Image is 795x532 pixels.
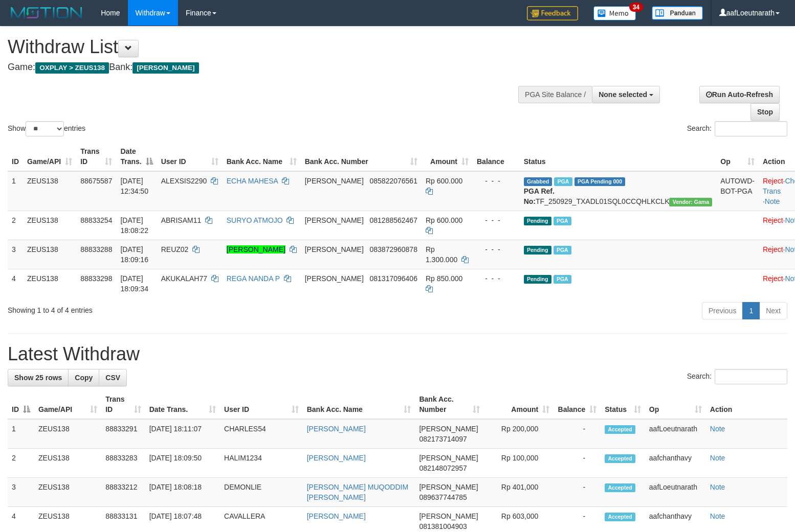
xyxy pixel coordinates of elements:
[592,86,660,103] button: None selected
[8,449,34,478] td: 2
[34,449,101,478] td: ZEUS138
[120,274,148,293] span: [DATE] 18:09:34
[161,177,207,185] span: ALEXSIS2290
[220,390,303,419] th: User ID: activate to sort column ascending
[706,390,787,419] th: Action
[716,171,759,211] td: AUTOWD-BOT-PGA
[157,142,223,171] th: User ID: activate to sort column ascending
[76,142,116,171] th: Trans ID: activate to sort column ascending
[369,274,417,283] span: Copy 081317096406 to clipboard
[305,274,364,283] span: [PERSON_NAME]
[419,493,467,501] span: Copy 089637744785 to clipboard
[524,217,551,225] span: Pending
[419,483,478,491] span: [PERSON_NAME]
[23,240,76,269] td: ZEUS138
[220,449,303,478] td: HALIM1234
[8,37,520,57] h1: Withdraw List
[145,390,220,419] th: Date Trans.: activate to sort column ascending
[8,478,34,507] td: 3
[527,6,578,20] img: Feedback.jpg
[426,177,462,185] span: Rp 600.000
[23,269,76,298] td: ZEUS138
[305,245,364,253] span: [PERSON_NAME]
[763,216,783,224] a: Reject
[101,449,145,478] td: 88833283
[742,302,760,319] a: 1
[101,390,145,419] th: Trans ID: activate to sort column ascending
[426,216,462,224] span: Rp 600.000
[645,449,706,478] td: aafchanthavy
[223,142,301,171] th: Bank Acc. Name: activate to sort column ascending
[132,62,198,74] span: [PERSON_NAME]
[426,245,457,264] span: Rp 1.300.000
[419,522,467,530] span: Copy 081381004903 to clipboard
[161,216,202,224] span: ABRISAM11
[554,246,571,255] span: Marked by aafpengsreynich
[307,512,366,520] a: [PERSON_NAME]
[120,216,148,235] span: [DATE] 18:08:22
[554,275,571,284] span: Marked by aafpengsreynich
[652,6,703,20] img: panduan.png
[426,274,462,283] span: Rp 850.000
[68,369,99,386] a: Copy
[477,244,516,255] div: - - -
[8,369,69,386] a: Show 25 rows
[605,513,635,521] span: Accepted
[227,245,285,253] a: [PERSON_NAME]
[23,142,76,171] th: Game/API: activate to sort column ascending
[554,177,572,186] span: Marked by aafpengsreynich
[34,390,101,419] th: Game/API: activate to sort column ascending
[80,177,112,185] span: 88675587
[477,215,516,225] div: - - -
[369,216,417,224] span: Copy 081288562467 to clipboard
[8,390,34,419] th: ID: activate to sort column descending
[305,177,364,185] span: [PERSON_NAME]
[35,62,109,74] span: OXPLAY > ZEUS138
[14,374,62,382] span: Show 25 rows
[715,121,787,136] input: Search:
[554,390,601,419] th: Balance: activate to sort column ascending
[763,274,783,283] a: Reject
[80,216,112,224] span: 88833254
[524,246,551,255] span: Pending
[8,62,520,73] h4: Game: Bank:
[605,483,635,492] span: Accepted
[473,142,520,171] th: Balance
[710,454,725,462] a: Note
[101,419,145,449] td: 88833291
[8,301,324,315] div: Showing 1 to 4 of 4 entries
[415,390,484,419] th: Bank Acc. Number: activate to sort column ascending
[710,512,725,520] a: Note
[554,449,601,478] td: -
[8,419,34,449] td: 1
[710,483,725,491] a: Note
[599,90,647,99] span: None selected
[369,245,417,253] span: Copy 083872960878 to clipboard
[484,449,554,478] td: Rp 100,000
[220,419,303,449] td: CHARLES54
[520,171,717,211] td: TF_250929_TXADL01SQL0CCQHLKCLK
[8,211,23,240] td: 2
[220,478,303,507] td: DEMONLIE
[422,142,473,171] th: Amount: activate to sort column ascending
[702,302,743,319] a: Previous
[120,177,148,195] span: [DATE] 12:34:50
[419,464,467,472] span: Copy 082148072957 to clipboard
[554,217,571,225] span: Marked by aafpengsreynich
[34,478,101,507] td: ZEUS138
[710,425,725,433] a: Note
[8,5,85,20] img: MOTION_logo.png
[687,369,787,384] label: Search:
[524,177,553,186] span: Grabbed
[305,216,364,224] span: [PERSON_NAME]
[307,454,366,462] a: [PERSON_NAME]
[765,197,780,205] a: Note
[227,177,278,185] a: ECHA MAHESA
[99,369,127,386] a: CSV
[301,142,422,171] th: Bank Acc. Number: activate to sort column ascending
[629,3,643,12] span: 34
[303,390,415,419] th: Bank Acc. Name: activate to sort column ascending
[307,425,366,433] a: [PERSON_NAME]
[161,274,207,283] span: AKUKALAH77
[715,369,787,384] input: Search:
